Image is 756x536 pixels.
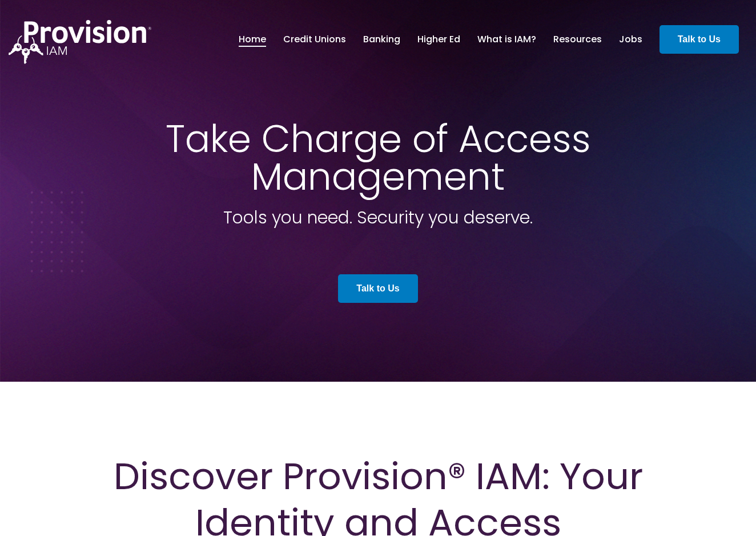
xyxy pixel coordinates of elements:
a: Credit Unions [283,30,346,49]
a: Higher Ed [417,30,460,49]
a: Talk to Us [338,274,417,303]
nav: menu [230,21,651,58]
span: Take Charge of Access Management [166,113,591,203]
a: What is IAM? [477,30,536,49]
strong: Talk to Us [678,34,721,44]
a: Home [239,30,266,49]
a: Resources [553,30,602,49]
strong: Talk to Us [356,283,399,293]
a: Banking [363,30,400,49]
img: ProvisionIAM-Logo-White [9,20,151,64]
span: Tools you need. Security you deserve. [223,205,533,230]
a: Jobs [619,30,642,49]
a: Talk to Us [660,25,739,54]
